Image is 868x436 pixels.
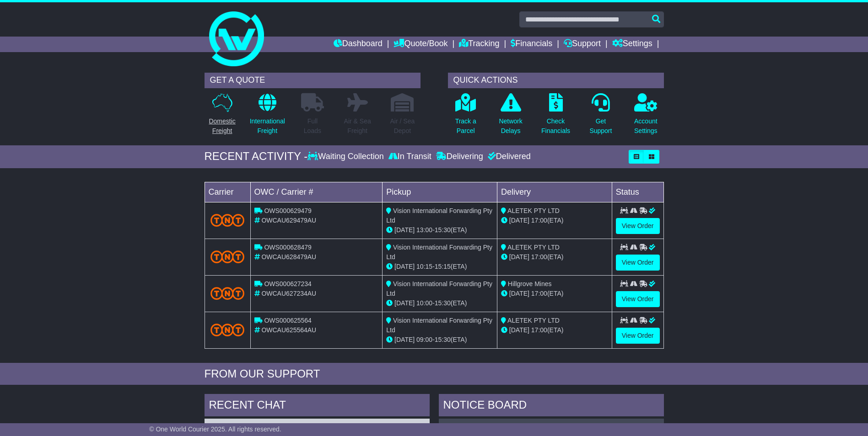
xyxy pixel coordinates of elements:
img: TNT_Domestic.png [210,250,245,263]
span: [DATE] [394,299,415,307]
td: Carrier [205,182,250,202]
span: OWS000625564 [264,317,312,324]
img: TNT_Domestic.png [210,214,245,226]
span: 15:30 [435,299,451,307]
span: 17:00 [531,326,547,334]
div: (ETA) [501,289,608,298]
span: 17:00 [531,290,547,297]
a: Tracking [459,37,499,52]
a: Dashboard [334,37,383,52]
div: Delivered [485,152,531,162]
span: ALETEK PTY LTD [507,207,560,214]
div: In Transit [386,152,434,162]
a: Settings [612,37,652,52]
span: 15:30 [435,226,451,234]
span: Vision International Forwarding Pty Ltd [386,207,492,224]
span: OWCAU627234AU [261,290,316,297]
div: FROM OUR SUPPORT [205,367,664,381]
div: - (ETA) [386,335,493,345]
span: 09:00 [416,336,432,343]
span: Vision International Forwarding Pty Ltd [386,317,492,334]
div: Delivering [434,152,485,162]
span: OWCAU628479AU [261,253,316,261]
a: DomesticFreight [208,93,236,141]
span: 13:00 [416,226,432,234]
p: Air / Sea Depot [390,117,415,136]
span: 17:00 [531,217,547,224]
p: Get Support [589,117,612,136]
span: [DATE] [509,326,529,334]
a: GetSupport [589,93,612,141]
span: 15:15 [435,263,451,270]
div: (ETA) [501,216,608,225]
a: View Order [616,328,660,344]
a: AccountSettings [634,93,658,141]
td: OWC / Carrier # [250,182,383,202]
span: 10:00 [416,299,432,307]
a: Support [564,37,601,52]
span: OWS000627234 [264,280,312,287]
a: View Order [616,218,660,234]
span: Vision International Forwarding Pty Ltd [386,244,492,261]
td: Delivery [497,182,612,202]
div: - (ETA) [386,298,493,308]
span: 15:30 [435,336,451,343]
a: InternationalFreight [249,93,286,141]
span: ALETEK PTY LTD [507,244,560,251]
td: Status [612,182,663,202]
a: NetworkDelays [498,93,523,141]
p: Check Financials [541,117,570,136]
div: NOTICE BOARD [439,394,664,419]
a: View Order [616,291,660,307]
p: Account Settings [634,117,658,136]
span: ALETEK PTY LTD [507,317,560,324]
span: 17:00 [531,253,547,261]
a: Quote/Book [394,37,447,52]
span: OWS000629479 [264,207,312,214]
div: - (ETA) [386,225,493,235]
div: Waiting Collection [307,152,386,162]
span: Vision International Forwarding Pty Ltd [386,280,492,297]
span: [DATE] [509,253,529,261]
p: International Freight [250,117,285,136]
span: © One World Courier 2025. All rights reserved. [149,425,281,433]
img: TNT_Domestic.png [210,324,245,336]
p: Full Loads [301,117,324,136]
div: RECENT CHAT [205,394,430,419]
a: Financials [511,37,552,52]
p: Network Delays [499,117,522,136]
span: OWCAU629479AU [261,217,316,224]
span: [DATE] [394,226,415,234]
a: CheckFinancials [541,93,571,141]
span: [DATE] [509,290,529,297]
p: Air & Sea Freight [344,117,371,136]
a: Track aParcel [455,93,477,141]
a: View Order [616,255,660,271]
span: [DATE] [394,263,415,270]
span: OWS000628479 [264,244,312,251]
div: (ETA) [501,325,608,335]
div: GET A QUOTE [205,73,421,88]
div: RECENT ACTIVITY - [205,150,308,163]
span: OWCAU625564AU [261,326,316,334]
span: Hillgrove Mines [508,280,552,287]
span: 10:15 [416,263,432,270]
div: (ETA) [501,252,608,262]
p: Domestic Freight [209,117,235,136]
span: [DATE] [394,336,415,343]
div: - (ETA) [386,262,493,271]
span: [DATE] [509,217,529,224]
div: QUICK ACTIONS [448,73,664,88]
p: Track a Parcel [455,117,476,136]
img: TNT_Domestic.png [210,287,245,299]
td: Pickup [383,182,497,202]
